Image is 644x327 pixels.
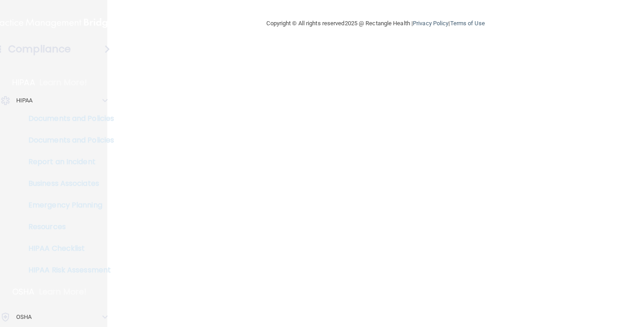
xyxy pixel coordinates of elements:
[16,95,33,106] p: HIPAA
[450,20,485,27] a: Terms of Use
[12,286,35,297] p: OSHA
[8,43,71,55] h4: Compliance
[40,77,87,88] p: Learn More!
[413,20,448,27] a: Privacy Policy
[16,312,32,322] p: OSHA
[6,266,129,275] p: HIPAA Risk Assessment
[211,9,540,38] div: Copyright © All rights reserved 2025 @ Rectangle Health | |
[12,77,35,88] p: HIPAA
[6,201,129,210] p: Emergency Planning
[39,286,87,297] p: Learn More!
[6,114,129,123] p: Documents and Policies
[6,222,129,231] p: Resources
[6,157,129,166] p: Report an Incident
[6,136,129,145] p: Documents and Policies
[6,244,129,253] p: HIPAA Checklist
[6,179,129,188] p: Business Associates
